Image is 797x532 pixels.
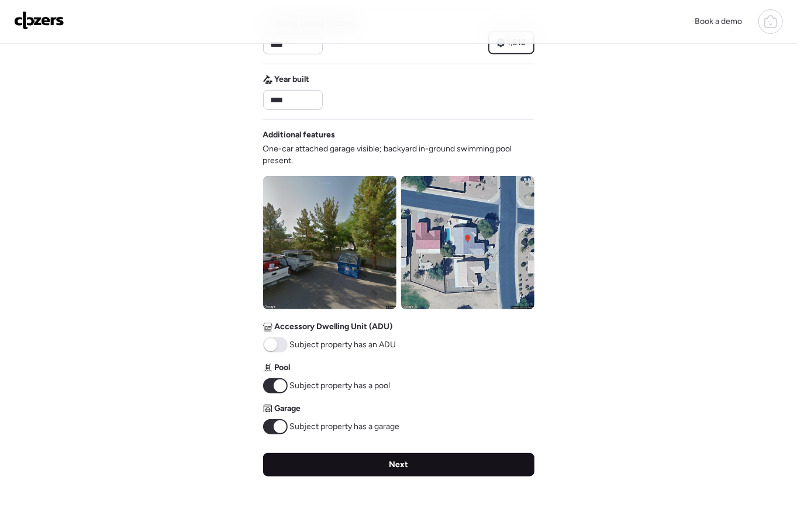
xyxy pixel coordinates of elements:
span: Accessory Dwelling Unit (ADU) [275,321,393,333]
span: Book a demo [695,16,742,26]
span: Subject property has an ADU [290,339,396,351]
span: Pool [275,362,291,374]
span: Subject property has a garage [290,421,400,433]
span: Subject property has a pool [290,380,391,392]
span: Next [389,459,408,471]
span: Additional features [263,129,336,141]
span: Garage [275,403,301,414]
span: Year built [275,74,310,85]
img: Logo [14,11,64,30]
span: One-car attached garage visible; backyard in-ground swimming pool present. [263,143,534,167]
